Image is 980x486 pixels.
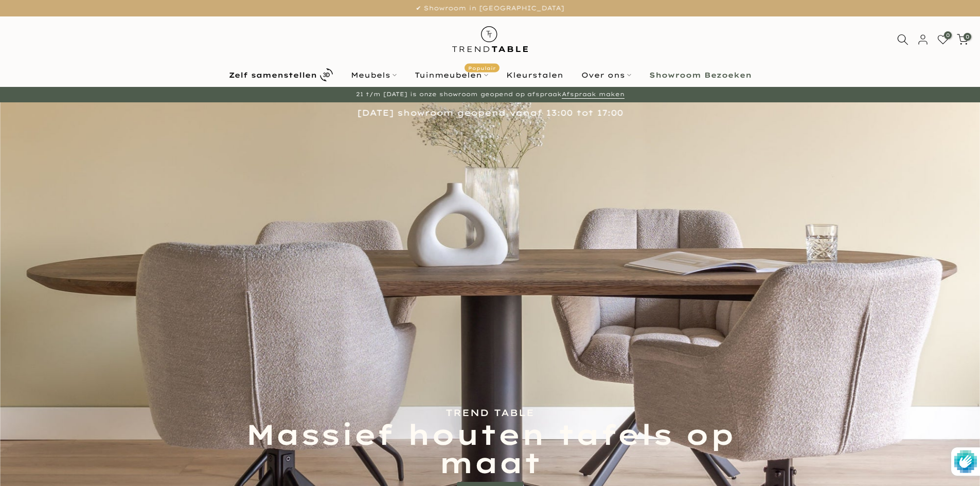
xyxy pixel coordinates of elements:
[562,91,625,99] a: Afspraak maken
[13,3,967,14] p: ✔ Showroom in [GEOGRAPHIC_DATA]
[957,34,968,45] a: 0
[229,71,317,79] b: Zelf samenstellen
[937,34,949,45] a: 0
[944,31,952,39] span: 0
[405,69,497,81] a: TuinmeubelenPopulair
[220,66,342,84] a: Zelf samenstellen
[572,69,640,81] a: Over ons
[954,447,977,476] img: Beschermd door hCaptcha
[342,69,405,81] a: Meubels
[497,69,572,81] a: Kleurstalen
[964,33,971,41] span: 0
[640,69,760,81] a: Showroom Bezoeken
[1,268,202,444] iframe: bot-iframe
[1,434,52,485] iframe: toggle-frame
[445,16,535,62] img: trend-table
[465,63,500,72] span: Populair
[649,71,752,79] b: Showroom Bezoeken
